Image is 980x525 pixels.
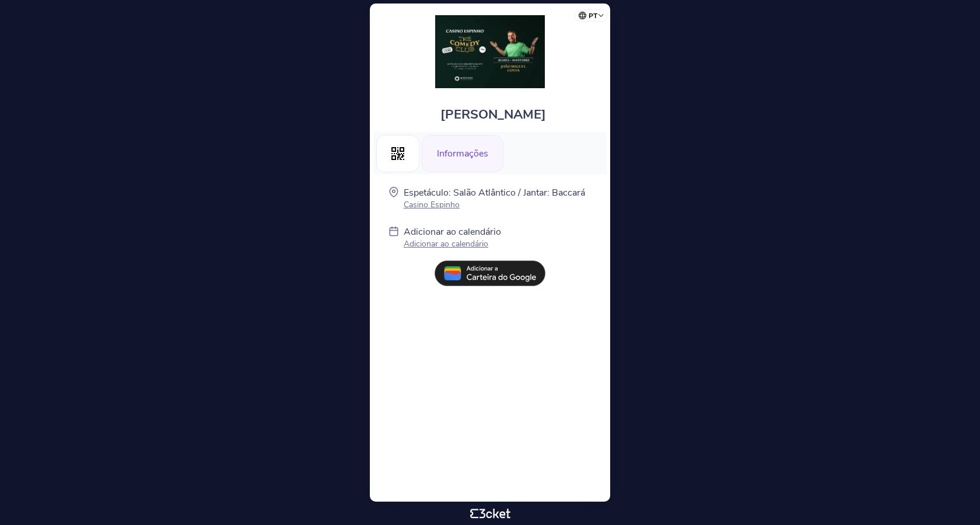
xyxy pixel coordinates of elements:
[404,225,501,238] p: Adicionar ao calendário
[422,146,503,159] a: Informações
[435,260,545,286] img: pt_add_to_google_wallet.13e59062.svg
[404,199,585,210] p: Casino Espinho
[404,186,585,210] a: Espetáculo: Salão Atlântico / Jantar: Baccará Casino Espinho
[404,225,501,252] a: Adicionar ao calendário Adicionar ao calendário
[422,135,503,172] div: Informações
[440,106,546,123] span: [PERSON_NAME]
[404,186,585,199] p: Espetáculo: Salão Atlântico / Jantar: Baccará
[404,238,501,249] p: Adicionar ao calendário
[435,15,545,88] img: The Comedy Club - João Miguel Costa - Casino Espinho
